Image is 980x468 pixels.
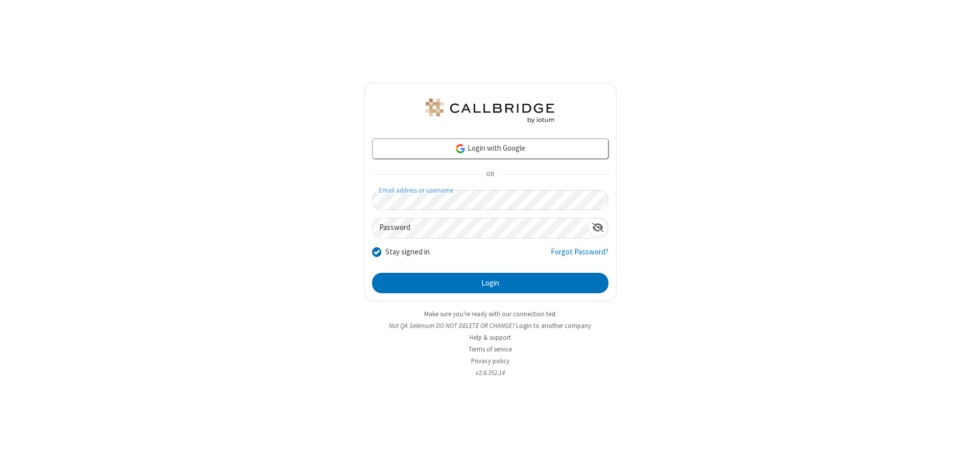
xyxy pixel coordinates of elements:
a: Help & support [470,333,511,342]
button: Login to another company [516,321,591,331]
a: Make sure you're ready with our connection test [424,310,556,318]
a: Login with Google [372,138,608,159]
button: Login [372,273,608,293]
div: Show password [588,218,608,237]
img: google-icon.png [455,143,466,154]
span: OR [482,168,498,182]
li: v2.6.352.14 [364,368,617,378]
input: Password [373,218,588,238]
li: Not QA Selenium DO NOT DELETE OR CHANGE? [364,321,617,331]
a: Privacy policy [471,357,509,365]
a: Forgot Password? [551,246,608,266]
a: Terms of service [469,345,512,354]
img: QA Selenium DO NOT DELETE OR CHANGE [424,99,556,123]
label: Stay signed in [385,246,430,258]
iframe: Chat [954,441,972,461]
input: Email address or username [372,190,608,210]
